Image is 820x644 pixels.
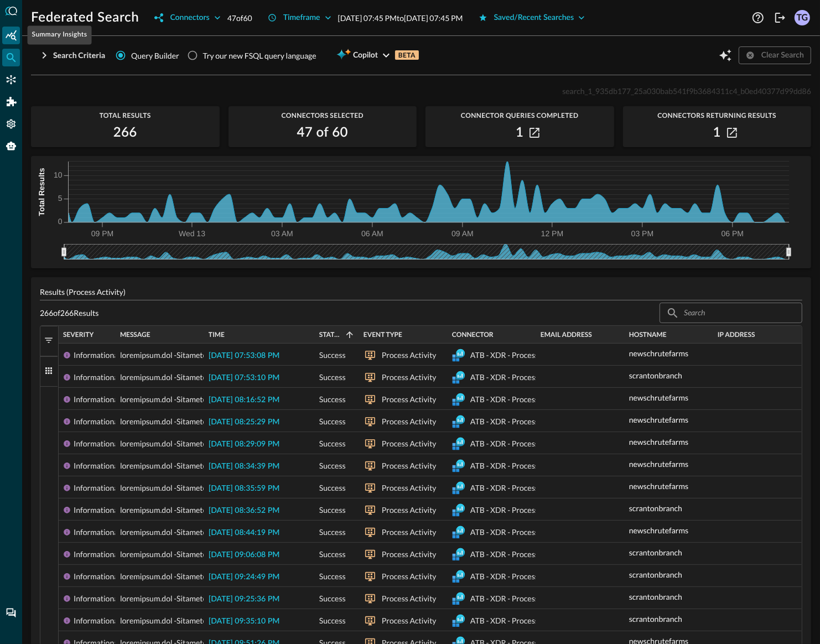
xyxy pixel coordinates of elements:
[382,344,437,366] div: Process Activity
[629,392,688,403] p: newschrutefarms
[74,477,120,499] div: Informational
[629,458,688,470] p: newschrutefarms
[452,349,465,362] svg: Azure Log Analytics
[209,529,279,537] span: [DATE] 08:44:19 PM
[382,477,437,499] div: Process Activity
[452,614,465,627] svg: Azure Log Analytics
[2,27,20,44] div: Summary Insights
[425,112,614,120] span: Connector Queries Completed
[382,388,437,411] div: Process Activity
[319,477,346,499] span: Success
[319,588,346,610] span: Success
[470,388,562,411] div: ATB - XDR - ProcessEvents
[209,595,279,603] span: [DATE] 09:25:36 PM
[2,137,20,155] div: Query Agent
[718,331,755,339] span: IP Address
[319,433,346,455] span: Success
[297,124,348,142] h2: 47 of 60
[382,499,437,521] div: Process Activity
[771,9,789,27] button: Logout
[541,230,563,238] tspan: 12 PM
[470,588,562,610] div: ATB - XDR - ProcessEvents
[470,543,562,565] div: ATB - XDR - ProcessEvents
[452,393,465,406] svg: Azure Log Analytics
[452,570,465,583] svg: Azure Log Analytics
[209,463,279,470] span: [DATE] 08:34:39 PM
[2,49,20,66] div: Federated Search
[629,331,667,339] span: Hostname
[74,344,120,366] div: Informational
[209,396,279,404] span: [DATE] 08:16:52 PM
[749,9,767,27] button: Help
[452,371,465,384] svg: Azure Log Analytics
[470,499,562,521] div: ATB - XDR - ProcessEvents
[40,286,802,298] p: Results (Process Activity)
[209,485,279,492] span: [DATE] 08:35:59 PM
[382,588,437,610] div: Process Activity
[120,331,150,339] span: Message
[91,230,113,238] tspan: 09 PM
[382,565,437,588] div: Process Activity
[382,411,437,433] div: Process Activity
[227,12,252,24] p: 47 of 60
[562,86,811,96] span: search_1_935db177_25a030bab541f9b3684311c4_b0ed40377d99dd86
[629,569,682,580] p: scrantonbranch
[470,366,562,388] div: ATB - XDR - ProcessEvents
[53,49,105,63] div: Search Criteria
[319,411,346,433] span: Success
[31,9,139,27] h1: Federated Search
[470,521,562,543] div: ATB - XDR - ProcessEvents
[74,366,120,388] div: Informational
[717,46,734,64] button: Open Query Copilot
[283,11,320,25] div: Timeframe
[629,591,682,603] p: scrantonbranch
[209,617,279,625] span: [DATE] 09:35:10 PM
[319,344,346,366] span: Success
[319,388,346,411] span: Success
[54,170,63,179] tspan: 10
[170,11,209,25] div: Connectors
[148,9,227,27] button: Connectors
[113,124,137,142] h2: 266
[452,503,465,517] svg: Azure Log Analytics
[382,521,437,543] div: Process Activity
[361,230,383,238] tspan: 06 AM
[74,411,120,433] div: Informational
[629,502,682,514] p: scrantonbranch
[452,331,494,339] span: Connector
[319,366,346,388] span: Success
[382,366,437,388] div: Process Activity
[451,230,474,238] tspan: 09 AM
[470,344,562,366] div: ATB - XDR - ProcessEvents
[209,440,279,448] span: [DATE] 08:29:09 PM
[629,347,688,359] p: newschrutefarms
[452,526,465,539] svg: Azure Log Analytics
[470,610,562,632] div: ATB - XDR - ProcessEvents
[209,374,279,382] span: [DATE] 07:53:10 PM
[364,331,402,339] span: Event Type
[2,604,20,622] div: Chat
[795,10,810,25] div: TG
[209,507,279,515] span: [DATE] 08:36:52 PM
[470,477,562,499] div: ATB - XDR - ProcessEvents
[338,12,463,24] p: [DATE] 07:45 PM to [DATE] 07:45 PM
[541,331,592,339] span: Email Address
[3,93,20,111] div: Addons
[58,194,63,202] tspan: 5
[452,415,465,428] svg: Azure Log Analytics
[319,565,346,588] span: Success
[74,521,120,543] div: Informational
[229,112,417,120] span: Connectors Selected
[330,46,425,64] button: CopilotBETA
[494,11,574,25] div: Saved/Recent Searches
[209,551,279,559] span: [DATE] 09:06:08 PM
[209,418,279,426] span: [DATE] 08:25:29 PM
[31,112,220,120] span: Total Results
[74,433,120,455] div: Informational
[203,50,316,61] div: Try our new FSQL query language
[623,112,812,120] span: Connectors Returning Results
[353,49,378,63] span: Copilot
[470,411,562,433] div: ATB - XDR - ProcessEvents
[684,303,777,323] input: Search
[319,543,346,565] span: Success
